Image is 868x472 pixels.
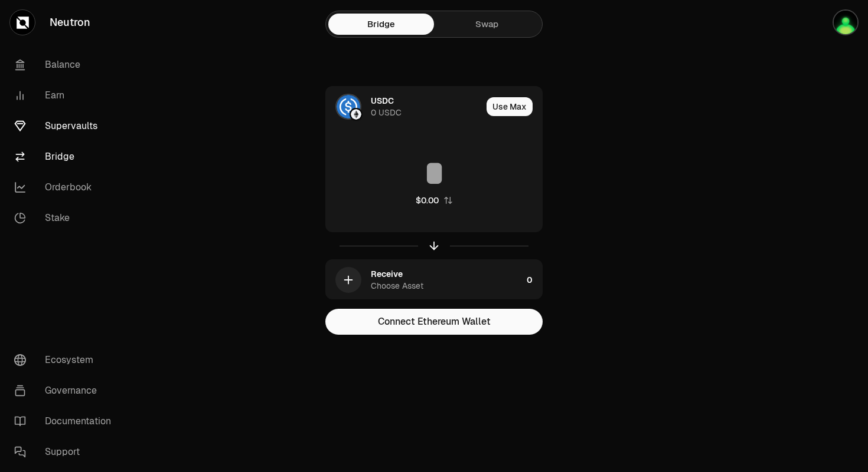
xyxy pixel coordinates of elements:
[5,406,128,437] a: Documentation
[337,95,360,118] img: USDC Logo
[371,95,394,107] div: USDC
[527,260,542,300] div: 0
[326,260,542,300] button: ReceiveChoose Asset0
[371,280,423,292] div: Choose Asset
[5,80,128,111] a: Earn
[833,9,859,35] img: tester
[416,194,453,206] button: $0.00
[371,107,402,118] div: 0 USDC
[5,203,128,233] a: Stake
[5,172,128,203] a: Orderbook
[371,268,403,280] div: Receive
[351,109,361,120] img: Ethereum Logo
[326,260,522,300] div: ReceiveChoose Asset
[487,97,533,116] button: Use Max
[325,309,543,335] button: Connect Ethereum Wallet
[5,49,128,80] a: Balance
[5,141,128,172] a: Bridge
[328,14,434,35] a: Bridge
[326,87,482,127] div: USDC LogoEthereum LogoUSDC0 USDC
[434,14,540,35] a: Swap
[5,437,128,467] a: Support
[5,375,128,406] a: Governance
[5,345,128,375] a: Ecosystem
[5,111,128,141] a: Supervaults
[416,194,439,206] div: $0.00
